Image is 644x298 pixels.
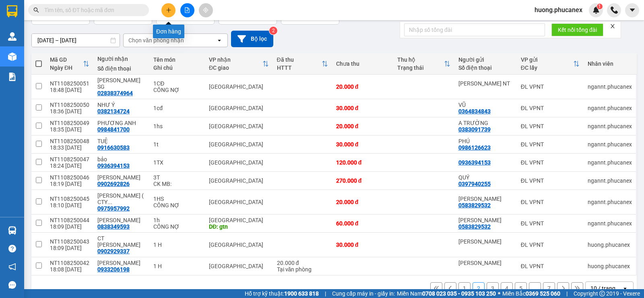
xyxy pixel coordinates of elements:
div: Người gửi [458,56,513,63]
span: plus [166,7,171,13]
div: 30.000 đ [336,141,389,148]
div: 18:09 [DATE] [50,245,89,251]
span: ⚪️ [498,292,500,295]
b: Phúc An Express [10,52,42,104]
span: Miền Nam [397,289,496,298]
div: CÔNG NỢ [153,87,201,93]
th: Toggle SortBy [205,53,272,75]
input: Tìm tên, số ĐT hoặc mã đơn [44,6,139,15]
div: ĐL VPNT [521,105,580,111]
div: ĐL VPNT [521,263,580,269]
span: Kết nối tổng đài [558,25,597,34]
div: Trạng thái [397,65,444,71]
img: logo.jpg [87,10,107,29]
div: CK MB: [153,181,201,187]
span: Miền Bắc [502,289,560,298]
div: [GEOGRAPHIC_DATA] [209,123,268,129]
div: ĐL VPNT [521,220,580,227]
div: hưng phú [458,196,513,202]
div: 0902929337 [97,248,130,254]
div: [GEOGRAPHIC_DATA] [209,242,268,248]
img: solution-icon [8,73,17,81]
div: ĐC giao [209,65,262,71]
div: Mã GD [50,56,83,63]
div: THUỶ NGUYÊN [97,174,145,181]
div: 18:24 [DATE] [50,163,89,169]
div: 18:19 [DATE] [50,181,89,187]
div: 0916630583 [97,144,130,151]
span: | [566,289,568,298]
div: NT1108250043 [50,238,89,245]
strong: 0708 023 035 - 0935 103 250 [422,290,496,297]
div: PHƯƠNG ANH [97,120,145,126]
div: 02838374964 [97,90,133,96]
button: Kết nối tổng đài [551,23,603,36]
span: notification [8,263,16,271]
div: ngannt.phucanex [588,123,632,129]
div: ngannt.phucanex [588,177,632,184]
span: search [33,7,39,13]
div: BƯU CHÍNH NT [458,80,513,87]
img: logo-vxr [7,5,17,17]
div: 20.000 đ [277,260,328,266]
th: Toggle SortBy [46,53,93,75]
div: 0936394153 [458,159,491,166]
div: 0583829532 [458,223,491,230]
div: 0902692826 [97,181,130,187]
b: Gửi khách hàng [50,12,80,50]
div: 0936394153 [97,163,130,169]
div: 1TX [153,159,201,166]
div: NT1108250045 [50,196,89,202]
span: Cung cấp máy in - giấy in: [332,289,395,298]
div: 20.000 đ [336,123,389,129]
div: ĐL VPNT [521,159,580,166]
div: Tại văn phòng [277,266,328,273]
div: 30.000 đ [336,105,389,111]
svg: open [216,37,223,44]
div: [GEOGRAPHIC_DATA] [209,83,268,90]
div: 0397940255 [458,181,491,187]
b: [DOMAIN_NAME] [68,31,111,37]
th: Toggle SortBy [273,53,332,75]
img: logo.jpg [10,10,50,50]
button: file-add [180,3,194,17]
th: Toggle SortBy [517,53,584,75]
div: 18:48 [DATE] [50,87,89,93]
div: Nhân viên [588,60,632,67]
div: Đã thu [277,56,322,63]
sup: 1 [597,4,603,9]
span: file-add [184,7,190,13]
div: A TRƯỜNG [458,120,513,126]
div: ĐL VPNT [521,141,580,148]
button: 4 [501,282,513,294]
div: 0382134724 [97,108,130,115]
div: 270.000 đ [336,177,389,184]
span: copyright [599,291,605,296]
div: huong.phucanex [588,263,632,269]
button: 3 [487,282,499,294]
div: ĐL VPNT [521,177,580,184]
div: Số điện thoại [458,65,513,71]
div: 0984841700 [97,126,130,133]
div: 0986126623 [458,144,491,151]
div: Thu hộ [397,56,444,63]
img: icon-new-feature [592,6,600,14]
div: ĐL VPNT [521,83,580,90]
div: Ngày ĐH [50,65,83,71]
div: 18:33 [DATE] [50,144,89,151]
div: 10 / trang [590,284,615,292]
div: Số điện thoại [97,65,145,72]
button: 7 [543,282,555,294]
div: NT1108250049 [50,120,89,126]
div: VP nhận [209,56,262,63]
button: 1 [458,282,471,294]
span: close [610,23,615,29]
div: LƯU GIA [97,260,145,266]
span: message [8,281,16,289]
div: 20.000 đ [336,199,389,205]
img: phone-icon [611,6,618,14]
div: 18:36 [DATE] [50,108,89,115]
div: VP gửi [521,56,573,63]
div: 0583829532 [458,202,491,208]
div: CT HUỲNH NGỌC [97,235,145,248]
